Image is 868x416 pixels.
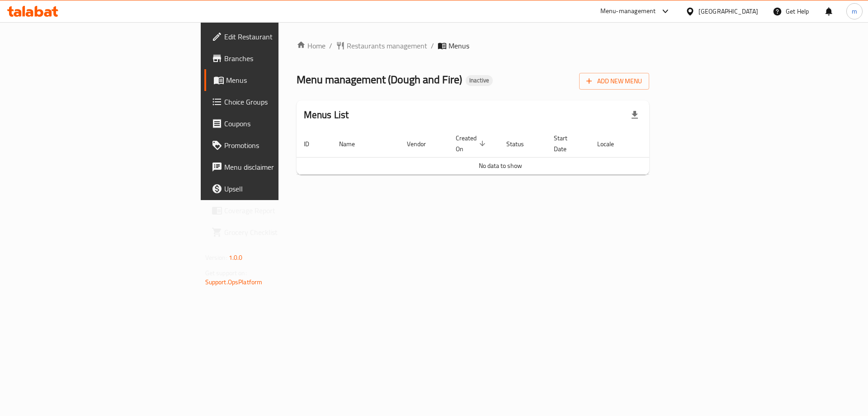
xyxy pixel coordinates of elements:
[304,108,349,122] h2: Menus List
[224,53,339,64] span: Branches
[204,113,346,134] a: Coupons
[600,6,656,17] div: Menu-management
[336,40,427,51] a: Restaurants management
[224,162,339,172] span: Menu disclaimer
[466,77,493,84] span: Inactive
[506,139,536,149] span: Status
[204,221,346,243] a: Grocery Checklist
[205,267,247,279] span: Get support on:
[586,76,642,87] span: Add New Menu
[431,40,434,51] li: /
[466,75,493,86] div: Inactive
[205,252,227,263] span: Version:
[852,6,857,16] span: m
[204,200,346,221] a: Coverage Report
[347,40,427,51] span: Restaurants management
[204,156,346,178] a: Menu disclaimer
[339,139,367,149] span: Name
[624,104,646,126] div: Export file
[205,276,263,288] a: Support.OpsPlatform
[224,96,339,107] span: Choice Groups
[554,133,579,154] span: Start Date
[204,48,346,69] a: Branches
[224,118,339,129] span: Coupons
[204,69,346,91] a: Menus
[579,73,649,90] button: Add New Menu
[224,31,339,42] span: Edit Restaurant
[597,139,626,149] span: Locale
[297,40,650,51] nav: breadcrumb
[224,140,339,151] span: Promotions
[224,227,339,238] span: Grocery Checklist
[204,134,346,156] a: Promotions
[456,133,488,154] span: Created On
[479,160,522,172] span: No data to show
[226,75,339,86] span: Menus
[448,40,469,51] span: Menus
[224,205,339,216] span: Coverage Report
[637,130,704,158] th: Actions
[204,91,346,113] a: Choice Groups
[297,130,704,175] table: enhanced table
[229,252,243,263] span: 1.0.0
[407,139,438,149] span: Vendor
[204,26,346,48] a: Edit Restaurant
[204,178,346,200] a: Upsell
[304,139,321,149] span: ID
[297,69,462,90] span: Menu management ( Dough and Fire )
[698,6,758,16] div: [GEOGRAPHIC_DATA]
[224,183,339,194] span: Upsell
